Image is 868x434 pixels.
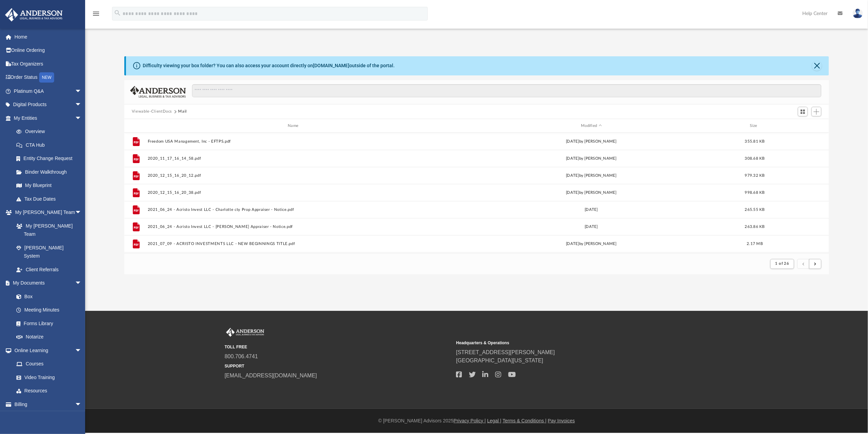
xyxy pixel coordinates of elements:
[10,152,92,165] a: Entity Change Request
[5,397,92,411] a: Billingarrow_drop_down
[5,30,92,44] a: Home
[5,276,89,290] a: My Documentsarrow_drop_down
[444,139,738,145] div: [DATE] by [PERSON_NAME]
[812,61,822,71] button: Close
[741,123,768,129] div: Size
[178,108,187,115] button: Mail
[147,173,441,178] button: 2020_12_15_16_20_12.pdf
[444,207,738,213] div: [DATE]
[444,123,738,129] div: Modified
[745,140,764,143] span: 355.81 KB
[770,259,794,269] button: 1 of 26
[5,206,89,219] a: My [PERSON_NAME] Teamarrow_drop_down
[745,157,764,160] span: 308.68 KB
[75,206,89,220] span: arrow_drop_down
[745,191,764,194] span: 998.68 KB
[10,371,85,384] a: Video Training
[10,263,89,276] a: Client Referrals
[444,173,738,179] div: [DATE] by [PERSON_NAME]
[5,71,92,85] a: Order StatusNEW
[147,225,441,229] button: 2021_06_24 - Acristo Invest LLC - [PERSON_NAME] Appraiser - Notice.pdf
[10,330,89,344] a: Notarize
[853,9,863,18] img: User Pic
[147,156,441,161] button: 2020_11_17_16_14_58.pdf
[10,303,89,317] a: Meeting Minutes
[771,123,819,129] div: id
[548,418,575,423] a: Pay Invoices
[225,373,317,378] a: [EMAIL_ADDRESS][DOMAIN_NAME]
[811,107,822,116] button: Add
[798,107,808,116] button: Switch to Grid View
[85,417,868,424] div: © [PERSON_NAME] Advisors 2025
[745,208,764,212] span: 265.55 KB
[10,384,89,398] a: Resources
[5,111,92,125] a: My Entitiesarrow_drop_down
[313,63,349,68] a: [DOMAIN_NAME]
[10,290,85,303] a: Box
[10,317,85,330] a: Forms Library
[788,239,804,249] button: More options
[745,225,764,229] span: 263.86 KB
[92,10,100,18] i: menu
[788,205,804,215] button: More options
[456,349,555,355] a: [STREET_ADDRESS][PERSON_NAME]
[147,207,441,212] button: 2021_06_24 - Acristo Invest LLC - Charlotte cty Prop Appraiser - Notice.pdf
[444,156,738,162] div: [DATE] by [PERSON_NAME]
[10,165,92,179] a: Binder Walkthrough
[788,136,804,147] button: More options
[444,224,738,230] div: [DATE]
[147,190,441,195] button: 2020_12_15_16_20_38.pdf
[10,138,92,152] a: CTA Hub
[747,242,763,246] span: 2.17 MB
[75,397,89,411] span: arrow_drop_down
[487,418,502,423] a: Legal |
[454,418,486,423] a: Privacy Policy |
[92,13,100,18] a: menu
[75,276,89,290] span: arrow_drop_down
[75,84,89,98] span: arrow_drop_down
[75,344,89,358] span: arrow_drop_down
[5,98,92,112] a: Digital Productsarrow_drop_down
[5,84,92,98] a: Platinum Q&Aarrow_drop_down
[444,190,738,196] div: [DATE] by [PERSON_NAME]
[5,57,92,71] a: Tax Organizers
[147,139,441,144] button: Freedom USA Management, Inc - EFTPS.pdf
[10,219,85,241] a: My [PERSON_NAME] Team
[745,174,764,177] span: 979.32 KB
[10,241,89,263] a: [PERSON_NAME] System
[788,154,804,164] button: More options
[192,84,821,97] input: Search files and folders
[75,98,89,112] span: arrow_drop_down
[456,340,683,346] small: Headquarters & Operations
[456,358,543,363] a: [GEOGRAPHIC_DATA][US_STATE]
[225,363,452,369] small: SUPPORT
[143,62,395,69] div: Difficulty viewing your box folder? You can also access your account directly on outside of the p...
[10,357,89,371] a: Courses
[75,111,89,125] span: arrow_drop_down
[10,125,92,139] a: Overview
[5,411,92,425] a: Events Calendar
[5,44,92,57] a: Online Ordering
[39,72,54,83] div: NEW
[147,123,441,129] div: Name
[147,242,441,246] button: 2021_07_09 - ACRISTO INVESTMENTS LLC - NEW BEGINNINGS TITLE.pdf
[775,262,789,265] span: 1 of 26
[225,353,258,359] a: 800.706.4741
[788,171,804,181] button: More options
[225,328,266,337] img: Anderson Advisors Platinum Portal
[10,192,92,206] a: Tax Due Dates
[132,108,172,115] button: Viewable-ClientDocs
[114,9,121,17] i: search
[503,418,547,423] a: Terms & Conditions |
[788,188,804,198] button: More options
[124,133,829,253] div: grid
[127,123,144,129] div: id
[225,344,452,350] small: TOLL FREE
[10,179,89,192] a: My Blueprint
[5,344,89,357] a: Online Learningarrow_drop_down
[444,241,738,247] div: [DATE] by [PERSON_NAME]
[788,222,804,232] button: More options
